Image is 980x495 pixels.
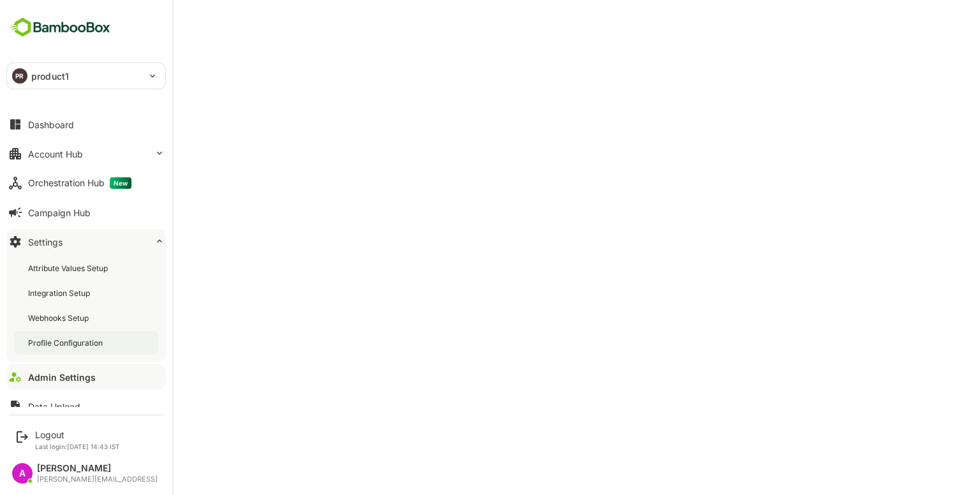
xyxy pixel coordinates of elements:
div: Campaign Hub [28,207,91,218]
img: BambooboxFullLogoMark.5f36c76dfaba33ec1ec1367b70bb1252.svg [6,15,114,40]
button: Admin Settings [6,364,166,390]
div: PR [12,68,27,84]
div: PRproduct1 [7,63,165,89]
div: Profile Configuration [28,337,105,348]
div: Orchestration Hub [28,177,131,189]
button: Account Hub [6,141,166,166]
div: [PERSON_NAME] [37,463,158,474]
button: Dashboard [6,112,166,137]
div: Settings [28,237,63,247]
div: Account Hub [28,149,83,159]
p: Last login: [DATE] 14:43 IST [35,443,120,450]
div: Dashboard [28,119,74,130]
div: Integration Setup [28,288,93,299]
div: Attribute Values Setup [28,263,110,274]
div: Data Upload [28,401,80,412]
button: Orchestration HubNew [6,170,166,196]
div: [PERSON_NAME][EMAIL_ADDRESS] [37,475,158,484]
div: Webhooks Setup [28,313,91,323]
button: Campaign Hub [6,200,166,225]
button: Data Upload [6,394,166,419]
div: Logout [35,429,120,440]
button: Settings [6,229,166,255]
span: New [110,177,131,189]
div: Admin Settings [28,372,96,383]
div: A [12,463,33,484]
p: product1 [31,70,69,83]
